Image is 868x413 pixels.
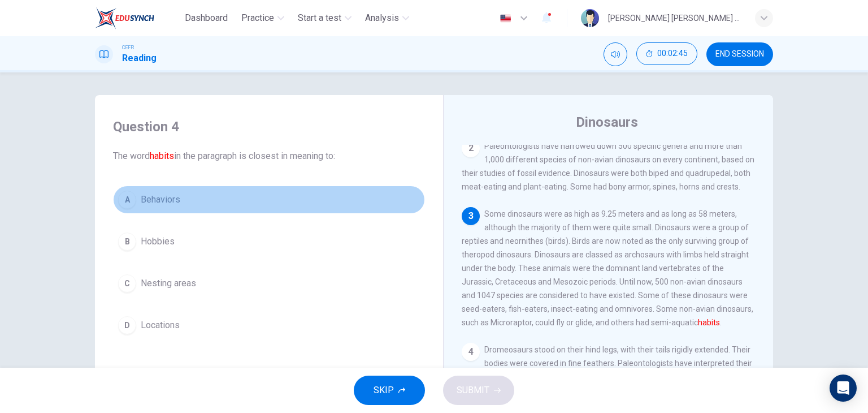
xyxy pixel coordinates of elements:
[608,11,741,25] div: [PERSON_NAME] [PERSON_NAME] A/P [PERSON_NAME]
[706,42,773,66] button: END SESSION
[95,7,180,29] a: EduSynch logo
[122,51,157,65] h1: Reading
[365,11,399,25] span: Analysis
[374,382,394,398] span: SKIP
[298,11,341,25] span: Start a test
[657,49,688,58] span: 00:02:45
[180,8,232,28] button: Dashboard
[185,11,228,25] span: Dashboard
[354,376,425,405] button: SKIP
[113,311,425,339] button: DLocations
[498,14,513,23] img: en
[113,149,425,163] span: The word in the paragraph is closest in meaning to:
[576,113,638,131] h4: Dinosaurs
[698,318,720,327] font: habits
[462,207,480,225] div: 3
[118,316,136,334] div: D
[462,209,753,327] span: Some dinosaurs were as high as 9.25 meters and as long as 58 meters, although the majority of the...
[604,42,627,66] div: Mute
[830,375,857,402] div: Open Intercom Messenger
[118,274,136,292] div: C
[141,235,175,248] span: Hobbies
[118,191,136,209] div: A
[113,186,425,214] button: ABehaviors
[141,319,180,332] span: Locations
[715,50,764,59] span: END SESSION
[113,118,425,136] h4: Question 4
[636,42,697,65] button: 00:02:45
[241,11,274,25] span: Practice
[636,42,697,66] div: Hide
[150,150,174,161] font: habits
[462,343,480,361] div: 4
[95,7,154,29] img: EduSynch logo
[141,277,196,290] span: Nesting areas
[237,8,289,28] button: Practice
[462,139,480,157] div: 2
[581,9,599,27] img: Profile picture
[113,227,425,256] button: BHobbies
[141,193,180,206] span: Behaviors
[293,8,356,28] button: Start a test
[113,269,425,298] button: CNesting areas
[118,233,136,251] div: B
[122,44,134,51] span: CEFR
[361,8,414,28] button: Analysis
